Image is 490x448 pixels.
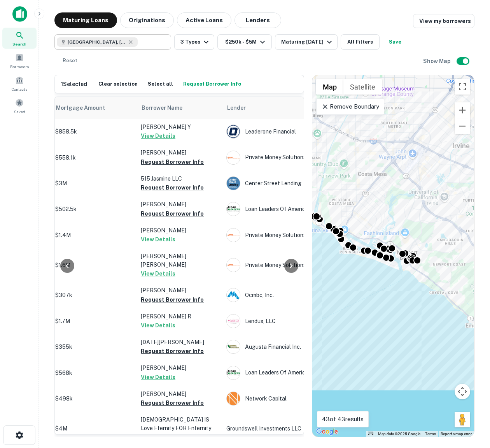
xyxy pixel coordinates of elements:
button: Originations [120,12,174,28]
p: [PERSON_NAME] [141,148,219,157]
p: [PERSON_NAME] [141,286,219,295]
button: Lenders [234,12,281,28]
a: View my borrowers [413,14,474,28]
iframe: Chat Widget [451,361,490,398]
a: Open this area in Google Maps (opens a new window) [314,427,340,437]
span: Mortgage Amount [56,103,115,112]
button: Clear selection [96,78,140,90]
p: $498k [55,394,133,403]
p: [PERSON_NAME] Y [141,123,219,131]
div: Center Street Lending [226,176,343,190]
img: Google [314,427,340,437]
span: Saved [14,109,25,115]
p: $307k [55,291,133,299]
p: [DEMOGRAPHIC_DATA] IS Love Eternity FOR Enternity [141,415,219,432]
span: Search [12,41,26,47]
div: Loan Leaders Of America, Inc. [226,366,343,380]
button: Keyboard shortcuts [368,432,373,435]
img: picture [227,366,240,379]
button: Maturing Loans [54,12,117,28]
button: View Details [141,372,175,382]
img: capitalize-icon.png [12,6,27,22]
span: Lender [227,103,246,112]
img: picture [227,177,240,190]
button: Request Borrower Info [141,209,204,218]
button: Request Borrower Info [181,78,243,90]
div: Lendus, LLC [226,314,343,328]
p: 43 of 43 results [322,415,364,424]
button: Request Borrower Info [141,295,204,304]
p: [PERSON_NAME] R [141,312,219,321]
button: Request Borrower Info [141,433,204,442]
div: Private Money Solutions [226,258,343,272]
div: Private Money Solutions [226,228,343,242]
button: Show satellite imagery [343,79,382,95]
div: Leaderone Financial [226,125,343,139]
p: $502.5k [55,205,133,213]
p: $355k [55,343,133,351]
a: Report a map error [441,432,472,436]
button: View Details [141,321,175,330]
button: 3 Types [174,34,214,50]
img: picture [227,392,240,405]
th: Lender [222,97,347,119]
img: picture [227,151,240,164]
p: [DATE][PERSON_NAME] [141,338,219,346]
div: Loan Leaders Of America, Inc. [226,202,343,216]
img: picture [227,288,240,302]
p: $558.1k [55,153,133,162]
span: Map data ©2025 Google [378,432,420,436]
div: Augusta Financial Inc. [226,340,343,354]
p: $568k [55,369,133,377]
p: [PERSON_NAME] [141,364,219,372]
button: Request Borrower Info [141,346,204,356]
a: Terms (opens in new tab) [425,432,436,436]
button: Active Loans [177,12,231,28]
button: Drag Pegman onto the map to open Street View [455,412,470,427]
div: Borrowers [2,50,37,71]
button: $250k - $5M [217,34,272,50]
th: Borrower Name [137,97,222,119]
div: Ocmbc, Inc. [226,288,343,302]
p: $1.7M [55,317,133,325]
button: Toggle fullscreen view [455,79,470,95]
a: Saved [2,95,37,116]
button: Zoom in [455,102,470,118]
p: [PERSON_NAME] [141,390,219,398]
div: Maturing [DATE] [281,37,334,47]
span: Contacts [12,86,27,92]
span: Borrowers [10,63,29,70]
span: Borrower Name [142,103,182,112]
img: picture [227,202,240,216]
p: $1.4M [55,231,133,239]
button: View Details [141,131,175,141]
h6: 1 Selected [61,80,87,88]
div: Network Capital [226,392,343,406]
div: 0 0 [312,75,474,437]
p: $3M [55,179,133,188]
button: Save your search to get updates of matches that match your search criteria. [383,34,408,50]
button: Request Borrower Info [141,398,204,408]
p: Remove Boundary [321,102,379,111]
span: [GEOGRAPHIC_DATA], [GEOGRAPHIC_DATA], [GEOGRAPHIC_DATA] [68,39,126,46]
button: Reset [58,53,82,69]
p: $1.6M [55,261,133,269]
img: picture [227,258,240,272]
button: Select all [146,78,175,90]
p: Groundswell Investments LLC [226,424,343,433]
button: Request Borrower Info [141,183,204,192]
img: picture [227,228,240,242]
img: picture [227,340,240,353]
img: lend.us.png [227,314,240,328]
button: Show street map [316,79,343,95]
div: Search [2,28,37,49]
a: Contacts [2,73,37,94]
p: $858.5k [55,127,133,136]
button: Request Borrower Info [141,157,204,167]
p: 515 Jasmine LLC [141,174,219,183]
div: Private Money Solutions [226,151,343,165]
img: picture [227,125,240,138]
